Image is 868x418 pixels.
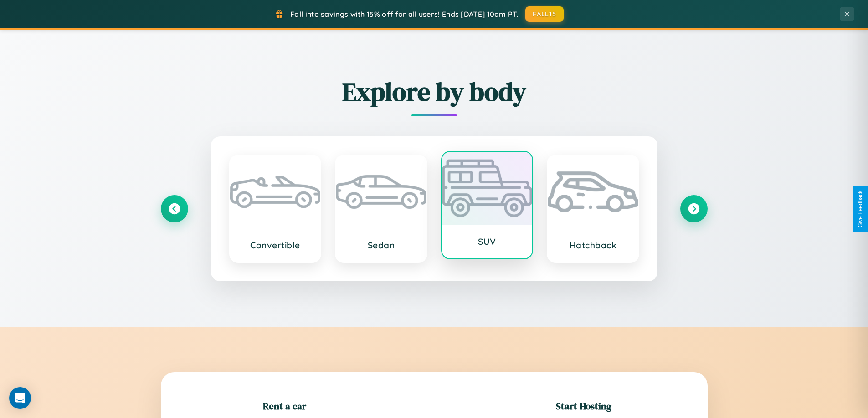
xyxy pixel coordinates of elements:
h3: Convertible [239,240,312,251]
h2: Explore by body [161,74,708,109]
h2: Start Hosting [556,399,611,413]
div: Open Intercom Messenger [9,387,31,409]
h2: Rent a car [263,399,306,413]
div: Give Feedback [857,191,863,227]
h3: SUV [451,236,524,247]
button: FALL15 [525,6,564,22]
span: Fall into savings with 15% off for all users! Ends [DATE] 10am PT. [290,10,519,19]
h3: Hatchback [557,240,629,251]
h3: Sedan [345,240,417,251]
